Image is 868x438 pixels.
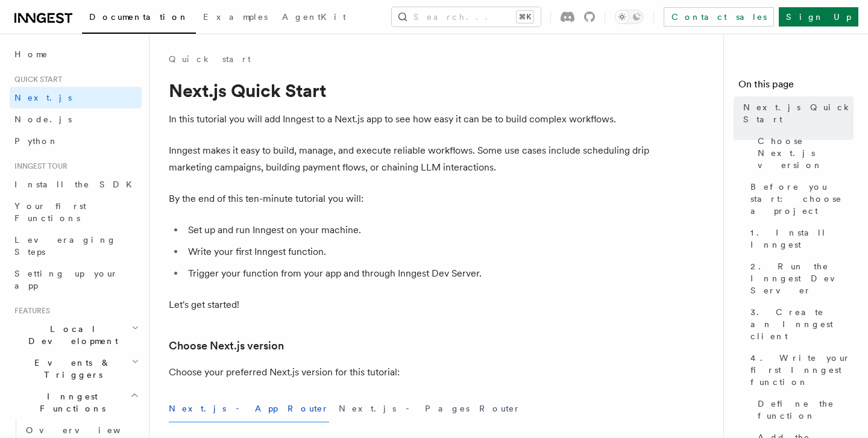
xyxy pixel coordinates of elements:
[10,263,142,296] a: Setting up your app
[14,114,72,124] span: Node.js
[10,357,131,381] span: Events & Triggers
[746,301,854,347] a: 3. Create an Inngest client
[10,195,142,229] a: Your first Functions
[746,255,854,301] a: 2. Run the Inngest Dev Server
[282,12,346,22] span: AgentKit
[10,390,130,415] span: Inngest Functions
[10,75,62,84] span: Quick start
[184,265,651,282] li: Trigger your function from your app and through Inngest Dev Server.
[738,96,854,130] a: Next.js Quick Start
[14,201,86,223] span: Your first Functions
[750,260,854,296] span: 2. Run the Inngest Dev Server
[339,395,521,422] button: Next.js - Pages Router
[169,53,251,65] a: Quick start
[746,347,854,393] a: 4. Write your first Inngest function
[14,269,118,290] span: Setting up your app
[664,7,774,27] a: Contact sales
[750,352,854,388] span: 4. Write your first Inngest function
[169,395,329,422] button: Next.js - App Router
[169,190,651,207] p: By the end of this ten-minute tutorial you will:
[82,4,196,34] a: Documentation
[203,12,268,22] span: Examples
[10,174,142,195] a: Install the SDK
[10,318,142,352] button: Local Development
[196,4,275,33] a: Examples
[10,108,142,130] a: Node.js
[14,136,58,146] span: Python
[750,181,854,217] span: Before you start: choose a project
[10,161,68,171] span: Inngest tour
[14,180,139,189] span: Install the SDK
[10,352,142,386] button: Events & Triggers
[10,386,142,419] button: Inngest Functions
[746,176,854,222] a: Before you start: choose a project
[10,130,142,152] a: Python
[169,80,651,101] h1: Next.js Quick Start
[89,12,189,22] span: Documentation
[10,43,142,65] a: Home
[746,222,854,255] a: 1. Install Inngest
[753,393,854,427] a: Define the function
[14,235,116,257] span: Leveraging Steps
[184,243,651,260] li: Write your first Inngest function.
[743,101,854,125] span: Next.js Quick Start
[758,135,854,171] span: Choose Next.js version
[10,323,131,347] span: Local Development
[14,93,72,102] span: Next.js
[14,48,48,60] span: Home
[275,4,353,33] a: AgentKit
[169,296,651,313] p: Let's get started!
[10,306,50,316] span: Features
[169,337,284,354] a: Choose Next.js version
[753,130,854,176] a: Choose Next.js version
[169,364,651,381] p: Choose your preferred Next.js version for this tutorial:
[392,7,541,27] button: Search...⌘K
[758,398,854,422] span: Define the function
[169,142,651,176] p: Inngest makes it easy to build, manage, and execute reliable workflows. Some use cases include sc...
[184,222,651,239] li: Set up and run Inngest on your machine.
[169,111,651,128] p: In this tutorial you will add Inngest to a Next.js app to see how easy it can be to build complex...
[10,87,142,108] a: Next.js
[779,7,858,27] a: Sign Up
[517,11,533,23] kbd: ⌘K
[750,227,854,251] span: 1. Install Inngest
[738,77,854,96] h4: On this page
[10,229,142,263] a: Leveraging Steps
[26,425,150,435] span: Overview
[615,10,644,24] button: Toggle dark mode
[750,306,854,342] span: 3. Create an Inngest client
